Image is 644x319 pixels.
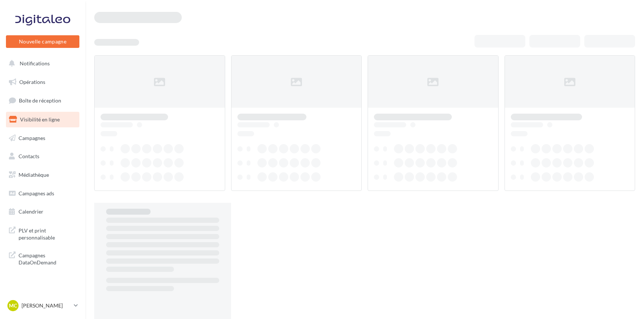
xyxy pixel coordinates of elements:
[19,190,54,196] span: Campagnes ads
[4,186,81,201] a: Campagnes ads
[4,222,81,244] a: PLV et print personnalisable
[4,167,81,183] a: Médiathèque
[4,74,81,90] a: Opérations
[19,134,45,141] span: Campagnes
[19,225,76,241] span: PLV et print personnalisable
[4,112,81,127] a: Visibilité en ligne
[9,302,17,309] span: MC
[4,247,81,269] a: Campagnes DataOnDemand
[6,35,79,48] button: Nouvelle campagne
[6,299,79,313] a: MC [PERSON_NAME]
[20,60,50,66] span: Notifications
[19,172,49,178] span: Médiathèque
[20,116,60,123] span: Visibilité en ligne
[19,97,61,104] span: Boîte de réception
[4,56,78,71] button: Notifications
[4,92,81,108] a: Boîte de réception
[4,149,81,164] a: Contacts
[19,208,43,215] span: Calendrier
[19,79,45,85] span: Opérations
[19,153,39,159] span: Contacts
[22,302,71,309] p: [PERSON_NAME]
[4,130,81,146] a: Campagnes
[4,204,81,219] a: Calendrier
[19,250,76,266] span: Campagnes DataOnDemand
